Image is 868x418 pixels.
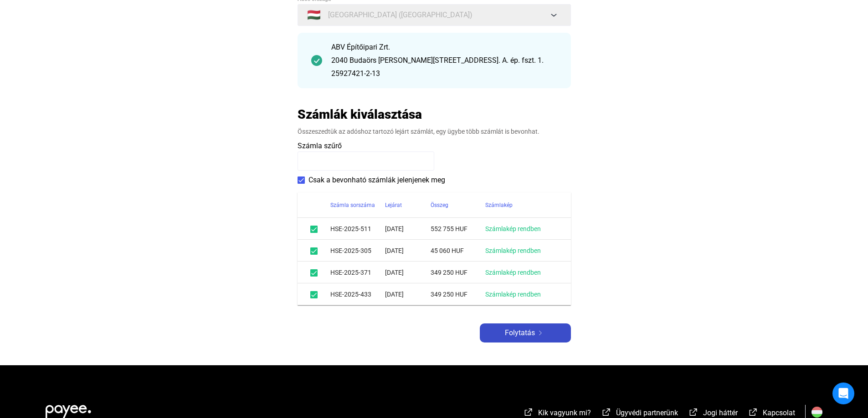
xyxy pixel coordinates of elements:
[330,240,385,262] td: HSE-2025-305
[535,331,546,335] img: arrow-right-white
[485,200,560,211] div: Számlakép
[385,262,431,283] td: [DATE]
[298,141,342,150] span: Számla szűrő
[485,225,541,232] a: Számlakép rendben
[328,10,473,20] span: [GEOGRAPHIC_DATA] ([GEOGRAPHIC_DATA])
[703,408,738,417] span: Jogi háttér
[688,408,699,417] img: external-link-white
[431,283,485,305] td: 349 250 HUF
[331,42,557,53] div: ABV Építőipari Zrt.
[385,200,402,211] div: Lejárat
[485,291,541,298] a: Számlakép rendben
[308,175,445,186] span: Csak a bevonható számlák jelenjenek meg
[431,200,485,211] div: Összeg
[298,4,571,26] button: 🇭🇺[GEOGRAPHIC_DATA] ([GEOGRAPHIC_DATA])
[298,106,422,122] h2: Számlák kiválasztása
[431,240,485,262] td: 45 060 HUF
[307,10,321,20] span: 🇭🇺
[298,127,571,136] div: Összeszedtük az adóshoz tartozó lejárt számlát, egy ügybe több számlát is bevonhat.
[385,283,431,305] td: [DATE]
[330,283,385,305] td: HSE-2025-433
[505,327,535,338] span: Folytatás
[538,408,591,417] span: Kik vagyunk mi?
[431,218,485,240] td: 552 755 HUF
[385,200,431,211] div: Lejárat
[385,240,431,262] td: [DATE]
[832,383,854,404] div: Open Intercom Messenger
[431,262,485,283] td: 349 250 HUF
[311,55,322,66] img: checkmark-darker-green-circle
[330,200,375,211] div: Számla sorszáma
[431,200,448,211] div: Összeg
[330,262,385,283] td: HSE-2025-371
[480,323,571,342] button: Folytatásarrow-right-white
[763,408,795,417] span: Kapcsolat
[523,408,534,417] img: external-link-white
[485,269,541,276] a: Számlakép rendben
[748,408,759,417] img: external-link-white
[331,68,557,79] div: 25927421-2-13
[330,200,385,211] div: Számla sorszáma
[601,408,612,417] img: external-link-white
[485,247,541,254] a: Számlakép rendben
[330,218,385,240] td: HSE-2025-511
[385,218,431,240] td: [DATE]
[485,200,513,211] div: Számlakép
[812,407,822,418] img: HU.svg
[331,55,557,66] div: 2040 Budaörs [PERSON_NAME][STREET_ADDRESS]. A. ép. fszt. 1.
[616,408,678,417] span: Ügyvédi partnerünk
